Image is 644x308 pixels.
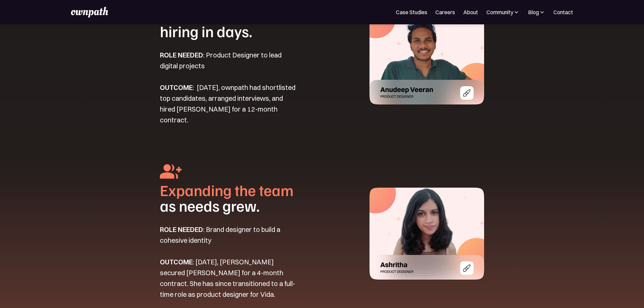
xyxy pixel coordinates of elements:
[160,50,296,125] p: : Product Designer to lead digital projects : [DATE], ownpath had shortlisted top candidates, arr...
[528,8,545,16] div: Blog
[160,23,252,39] h1: hiring in days.
[160,225,203,234] strong: ROLE NEEDED
[160,258,193,266] strong: OUTCOME
[160,198,260,213] h1: as needs grew.
[528,8,539,16] div: Blog
[160,83,193,92] strong: OUTCOME
[160,51,203,59] strong: ROLE NEEDED
[486,8,520,16] div: Community
[435,8,455,16] a: Careers
[160,182,293,198] h1: Expanding the team
[553,8,573,16] a: Contact
[160,224,296,300] p: : Brand designer to build a cohesive identity : [DATE], [PERSON_NAME] secured [PERSON_NAME] for a...
[486,8,513,16] div: Community
[463,8,478,16] a: About
[396,8,427,16] a: Case Studies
